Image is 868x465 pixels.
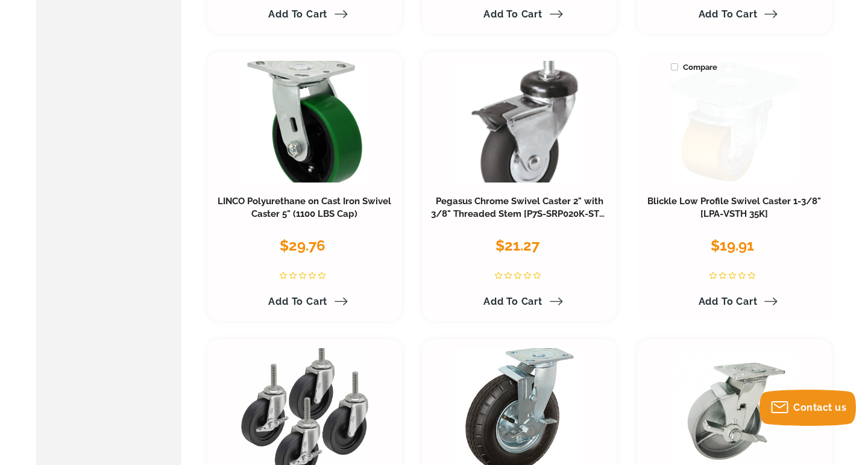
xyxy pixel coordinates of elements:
a: Add to Cart [476,292,563,312]
span: Add to Cart [699,8,758,20]
a: Add to Cart [691,4,778,25]
span: $21.27 [495,237,539,254]
span: Add to Cart [268,296,327,307]
a: Blickle Low Profile Swivel Caster 1-3/8" [LPA-VSTH 35K] [647,196,821,220]
a: Add to Cart [261,4,348,25]
button: Contact us [759,390,856,426]
span: Add to Cart [268,8,327,20]
span: Add to Cart [483,8,542,20]
span: Contact us [793,402,846,413]
a: Add to Cart [476,4,563,25]
span: Compare [671,61,717,74]
span: Add to Cart [483,296,542,307]
span: $19.91 [711,237,754,254]
a: Add to Cart [261,292,348,312]
a: LINCO Polyurethane on Cast Iron Swivel Caster 5" (1100 LBS Cap) [218,196,391,220]
span: $29.76 [280,237,325,254]
a: Pegasus Chrome Swivel Caster 2" with 3/8" Threaded Stem [P7S-SRP020K-ST3-TB] [431,196,608,233]
span: Add to Cart [699,296,758,307]
a: Add to Cart [691,292,778,312]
